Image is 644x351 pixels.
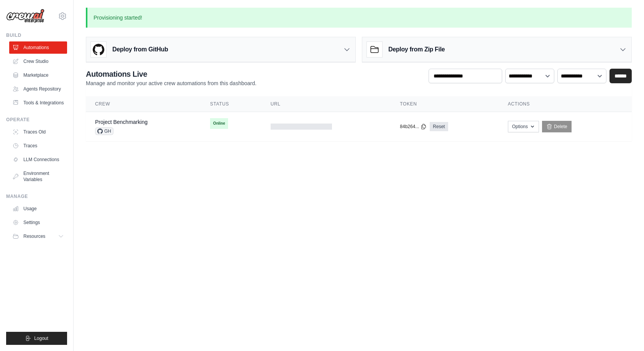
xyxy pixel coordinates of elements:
a: Automations [9,41,67,54]
button: Resources [9,230,67,242]
span: Logout [34,335,48,341]
a: Usage [9,203,67,215]
h3: Deploy from Zip File [388,45,445,54]
a: Delete [542,121,572,132]
a: Traces [9,140,67,152]
p: Provisioning started! [86,8,632,28]
div: Operate [6,117,67,123]
a: LLM Connections [9,153,67,166]
th: Token [391,96,498,112]
div: Manage [6,193,67,199]
img: GitHub Logo [91,42,106,57]
img: Logo [6,9,44,23]
h2: Automations Live [86,69,256,79]
th: Status [201,96,261,112]
a: Environment Variables [9,167,67,186]
button: Options [508,121,539,132]
th: Actions [499,96,632,112]
th: Crew [86,96,201,112]
div: Build [6,32,67,38]
h3: Deploy from GitHub [112,45,168,54]
button: Logout [6,332,67,345]
span: Online [210,118,228,129]
p: Manage and monitor your active crew automations from this dashboard. [86,79,256,87]
a: Reset [430,122,448,131]
span: Resources [23,233,45,239]
a: Tools & Integrations [9,97,67,109]
span: GH [95,127,113,135]
a: Project Benchmarking [95,119,148,125]
a: Marketplace [9,69,67,81]
a: Agents Repository [9,83,67,95]
a: Traces Old [9,126,67,138]
a: Crew Studio [9,55,67,68]
th: URL [261,96,391,112]
a: Settings [9,216,67,229]
button: 84b264... [400,124,427,130]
